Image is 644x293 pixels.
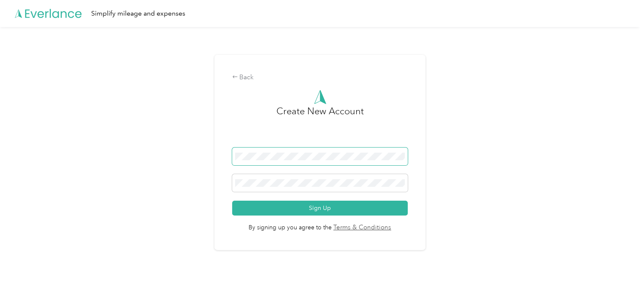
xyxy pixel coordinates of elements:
div: Simplify mileage and expenses [91,8,185,19]
span: By signing up you agree to the [232,215,408,232]
button: Sign Up [232,201,408,215]
h3: Create New Account [276,104,364,148]
div: Back [232,73,408,83]
a: Terms & Conditions [332,223,391,233]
